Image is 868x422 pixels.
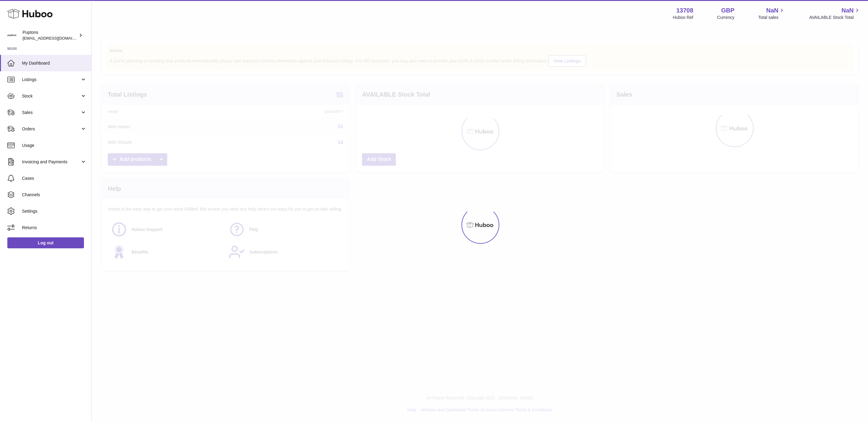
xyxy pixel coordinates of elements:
strong: GBP [721,6,734,15]
span: Sales [22,110,80,115]
span: Total sales [758,15,785,20]
span: NaN [841,6,854,15]
span: Returns [22,225,87,231]
div: Huboo Ref [673,15,693,20]
div: Puptons [23,30,78,41]
img: hello@puptons.com [7,31,16,40]
a: NaN AVAILABLE Stock Total [809,6,861,20]
span: Listings [22,77,80,83]
span: My Dashboard [22,60,87,66]
span: Orders [22,126,80,132]
a: NaN Total sales [758,6,785,20]
span: Usage [22,143,87,148]
span: Stock [22,93,80,99]
span: Cases [22,176,87,181]
a: Log out [7,237,84,248]
span: [EMAIL_ADDRESS][DOMAIN_NAME] [23,36,90,41]
div: Currency [717,15,735,20]
strong: 13708 [676,6,693,15]
span: Settings [22,208,87,214]
span: NaN [766,6,778,15]
span: Channels [22,192,87,198]
span: Invoicing and Payments [22,159,80,165]
span: AVAILABLE Stock Total [809,15,861,20]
